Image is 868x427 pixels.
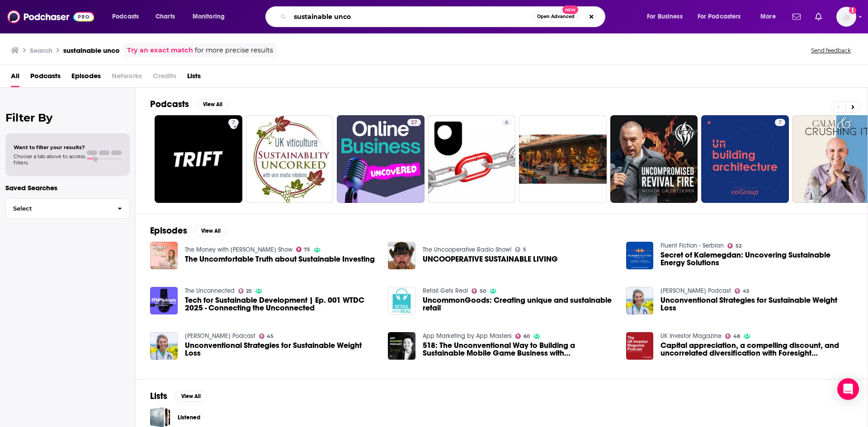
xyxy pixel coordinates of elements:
[660,296,853,312] span: Unconventional Strategies for Sustainable Weight Loss
[754,9,787,24] button: open menu
[290,9,533,24] input: Search podcasts, credits, & more...
[11,69,19,87] span: All
[836,7,856,27] span: Logged in as headlandconsultancy
[660,251,853,267] span: Secret of Kalemegdan: Uncovering Sustainable Energy Solutions
[388,287,415,314] img: UncommonGoods: Creating unique and sustainable retail
[733,334,740,338] span: 48
[296,247,311,252] a: 75
[775,119,785,126] a: 7
[849,7,856,14] svg: Add a profile image
[789,9,804,24] a: Show notifications dropdown
[701,115,789,203] a: 7
[423,296,615,312] a: UncommonGoods: Creating unique and sustainable retail
[7,8,94,25] img: Podchaser - Follow, Share and Rate Podcasts
[150,225,227,236] a: EpisodesView All
[562,5,579,14] span: New
[150,99,229,110] a: PodcastsView All
[259,333,274,339] a: 45
[196,99,229,110] button: View All
[423,342,615,357] a: 518: The Unconventional Way to Building a Sustainable Mobile Game Business with Neil Pettitt
[423,332,512,340] a: App Marketing by App Masters
[641,9,694,24] button: open menu
[626,287,654,314] img: Unconventional Strategies for Sustainable Weight Loss
[388,332,415,360] img: 518: The Unconventional Way to Building a Sustainable Mobile Game Business with Neil Pettitt
[660,342,853,357] a: Capital appreciation, a compelling discount, and uncorrelated diversification with Foresight Sust...
[185,296,377,312] a: Tech for Sustainable Development | Ep. 001 WTDC 2025 - Connecting the Unconnected
[480,289,486,293] span: 50
[760,10,776,23] span: More
[647,10,683,23] span: For Business
[274,6,614,27] div: Search podcasts, credits, & more...
[411,118,417,127] span: 27
[6,206,110,211] span: Select
[194,225,227,236] button: View All
[778,118,782,127] span: 7
[423,255,558,263] a: UNCOOPERATIVE SUSTAINABLE LIVING
[112,69,142,87] span: Networks
[501,119,512,126] a: 6
[30,46,52,55] h3: Search
[515,333,530,339] a: 60
[515,247,526,252] a: 5
[178,413,200,422] a: Listened
[626,242,654,269] img: Secret of Kalemegdan: Uncovering Sustainable Energy Solutions
[5,198,130,219] button: Select
[185,332,255,340] a: Dr. Laurie Marbas Podcast
[195,45,273,56] span: for more precise results
[193,10,225,23] span: Monitoring
[267,334,274,338] span: 45
[388,242,415,269] img: UNCOOPERATIVE SUSTAINABLE LIVING
[14,144,85,150] span: Want to filter your results?
[423,287,468,295] a: Retail Gets Real
[153,69,176,87] span: Credits
[837,378,859,400] div: Open Intercom Messenger
[187,69,201,87] span: Lists
[156,10,175,23] span: Charts
[71,69,101,87] span: Episodes
[150,287,178,314] a: Tech for Sustainable Development | Ep. 001 WTDC 2025 - Connecting the Unconnected
[5,111,130,124] h2: Filter By
[150,332,178,360] img: Unconventional Strategies for Sustainable Weight Loss
[186,9,236,24] button: open menu
[660,332,722,340] a: UK Investor Magazine
[185,255,375,263] a: The Uncomfortable Truth about Sustainable Investing
[423,246,511,253] a: The Uncooperative Radio Show!
[150,242,178,269] img: The Uncomfortable Truth about Sustainable Investing
[735,288,750,294] a: 45
[626,332,654,360] img: Capital appreciation, a compelling discount, and uncorrelated diversification with Foresight Sust...
[836,7,856,27] button: Show profile menu
[185,246,292,253] a: The Money with Katie Show
[304,248,310,252] span: 75
[238,288,252,294] a: 25
[63,46,120,55] h3: sustainable unco
[692,9,754,24] button: open menu
[407,119,421,126] a: 27
[150,225,187,236] h2: Episodes
[5,183,130,192] p: Saved Searches
[808,47,854,54] button: Send feedback
[150,99,189,110] h2: Podcasts
[30,69,61,87] a: Podcasts
[736,244,741,248] span: 52
[660,242,724,249] a: Fluent Fiction - Serbian
[537,14,575,19] span: Open Advanced
[232,118,235,127] span: 7
[524,334,530,338] span: 60
[150,390,167,402] h2: Lists
[185,342,377,357] a: Unconventional Strategies for Sustainable Weight Loss
[150,9,180,24] a: Charts
[698,10,741,23] span: For Podcasters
